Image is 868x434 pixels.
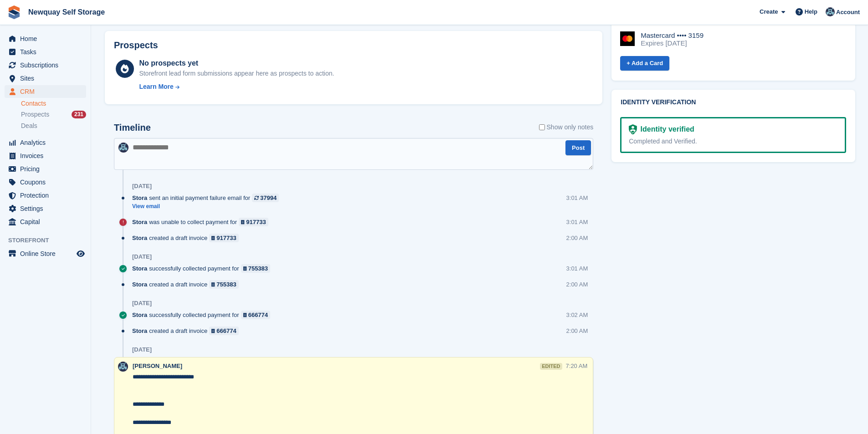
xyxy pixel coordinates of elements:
span: Online Store [20,247,75,260]
div: 2:00 AM [566,280,588,289]
a: menu [5,32,86,45]
img: Colette Pearce [118,143,128,153]
a: menu [5,163,86,175]
div: Learn More [139,82,173,92]
a: menu [5,72,86,85]
span: Stora [132,280,147,289]
img: Mastercard Logo [620,31,635,46]
span: Stora [132,234,147,242]
div: 37994 [260,194,277,202]
span: Account [836,8,860,17]
div: 755383 [248,264,268,273]
a: menu [5,202,86,215]
span: Invoices [20,149,75,162]
span: Prospects [21,110,49,119]
div: 666774 [216,327,236,335]
a: View email [132,203,283,210]
span: Analytics [20,136,75,149]
span: Storefront [8,236,91,245]
a: Prospects 231 [21,110,86,119]
div: 755383 [216,280,236,289]
span: Capital [20,215,75,228]
span: [PERSON_NAME] [133,363,182,369]
span: Deals [21,122,37,130]
a: Newquay Self Storage [25,5,108,20]
div: Completed and Verified. [629,137,837,146]
span: Stora [132,218,147,226]
span: Settings [20,202,75,215]
span: Sites [20,72,75,85]
div: [DATE] [132,253,152,260]
span: Stora [132,194,147,202]
a: menu [5,176,86,189]
div: successfully collected payment for [132,264,275,273]
div: 7:20 AM [566,362,588,370]
a: menu [5,189,86,202]
span: Create [760,7,778,16]
a: menu [5,215,86,228]
a: Learn More [139,82,334,92]
div: created a draft invoice [132,280,243,289]
span: CRM [20,85,75,98]
a: menu [5,136,86,149]
div: created a draft invoice [132,234,243,242]
a: menu [5,85,86,98]
h2: Timeline [114,123,151,133]
div: [DATE] [132,183,152,190]
div: [DATE] [132,300,152,307]
a: + Add a Card [620,56,669,71]
span: Stora [132,327,147,335]
input: Show only notes [539,123,545,132]
a: 37994 [252,194,279,202]
div: [DATE] [132,346,152,353]
div: 3:01 AM [566,264,588,273]
div: 2:00 AM [566,327,588,335]
div: 917733 [246,218,266,226]
div: 231 [72,111,86,118]
h2: Prospects [114,40,158,51]
a: Contacts [21,99,86,108]
a: 917733 [239,218,268,226]
label: Show only notes [539,123,594,132]
button: Post [565,140,591,155]
span: Protection [20,189,75,202]
span: Coupons [20,176,75,189]
span: Pricing [20,163,75,175]
span: Home [20,32,75,45]
span: Stora [132,264,147,273]
h2: Identity verification [621,99,846,106]
div: 3:02 AM [566,311,588,319]
a: Deals [21,121,86,131]
a: menu [5,149,86,162]
span: Stora [132,311,147,319]
span: Help [805,7,817,16]
div: was unable to collect payment for [132,218,273,226]
div: 2:00 AM [566,234,588,242]
span: Subscriptions [20,59,75,71]
div: sent an initial payment failure email for [132,194,283,202]
a: 666774 [241,311,271,319]
div: edited [540,363,562,370]
img: Colette Pearce [826,7,835,16]
div: 3:01 AM [566,194,588,202]
div: created a draft invoice [132,327,243,335]
span: Tasks [20,46,75,58]
a: 755383 [241,264,271,273]
div: 666774 [248,311,268,319]
div: Mastercard •••• 3159 [641,31,704,40]
div: No prospects yet [139,58,334,69]
div: Storefront lead form submissions appear here as prospects to action. [139,69,334,78]
div: Expires [DATE] [641,39,704,47]
a: menu [5,247,86,260]
img: stora-icon-8386f47178a22dfd0bd8f6a31ec36ba5ce8667c1dd55bd0f319d3a0aa187defe.svg [7,5,21,19]
a: 755383 [209,280,239,289]
a: 917733 [209,234,239,242]
div: successfully collected payment for [132,311,275,319]
div: 3:01 AM [566,218,588,226]
a: menu [5,46,86,58]
a: 666774 [209,327,239,335]
a: Preview store [75,248,86,259]
a: menu [5,59,86,71]
img: Identity Verification Ready [629,124,637,134]
img: Colette Pearce [118,362,128,372]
